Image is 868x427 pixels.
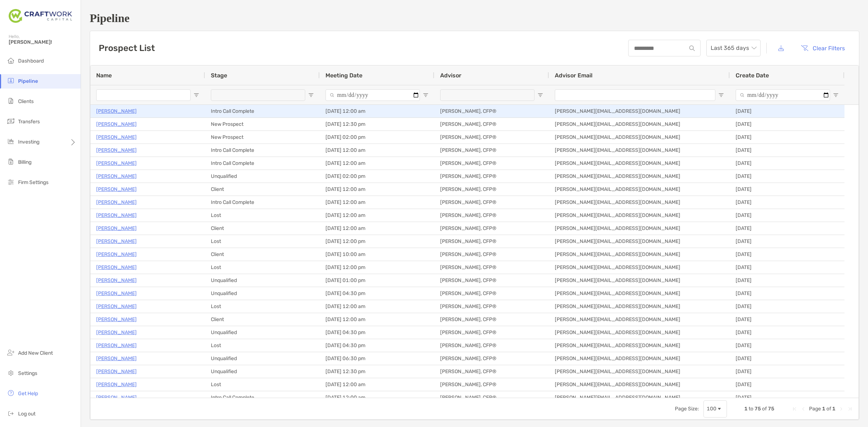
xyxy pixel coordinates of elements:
img: firm-settings icon [7,178,15,186]
div: Page Size: [675,406,699,412]
button: Open Filter Menu [833,92,839,98]
div: [PERSON_NAME][EMAIL_ADDRESS][DOMAIN_NAME] [549,339,730,352]
a: [PERSON_NAME] [96,211,137,220]
span: 1 [744,406,748,412]
span: of [826,406,831,412]
div: Lost [205,209,320,222]
div: [DATE] 12:00 am [320,144,434,157]
h1: Pipeline [90,12,859,25]
a: [PERSON_NAME] [96,185,137,194]
div: [DATE] 12:00 am [320,196,434,209]
div: Unqualified [205,287,320,300]
div: [PERSON_NAME], CFP® [434,248,549,261]
a: [PERSON_NAME] [96,367,137,376]
span: Stage [211,72,227,79]
div: [DATE] [730,196,844,209]
div: [DATE] 12:30 pm [320,118,434,131]
div: [PERSON_NAME], CFP® [434,313,549,326]
div: [DATE] 04:30 pm [320,339,434,352]
span: Advisor Email [555,72,592,79]
div: [DATE] [730,378,844,391]
a: [PERSON_NAME] [96,250,137,259]
div: [DATE] 04:30 pm [320,326,434,339]
div: [PERSON_NAME], CFP® [434,352,549,365]
div: [PERSON_NAME][EMAIL_ADDRESS][DOMAIN_NAME] [549,261,730,274]
div: New Prospect [205,118,320,131]
a: [PERSON_NAME] [96,172,137,181]
div: 100 [707,406,716,412]
div: [PERSON_NAME][EMAIL_ADDRESS][DOMAIN_NAME] [549,235,730,248]
div: [PERSON_NAME][EMAIL_ADDRESS][DOMAIN_NAME] [549,352,730,365]
button: Open Filter Menu [308,92,314,98]
div: [DATE] [730,352,844,365]
div: [DATE] [730,144,844,157]
input: Meeting Date Filter Input [325,89,420,101]
div: Client [205,313,320,326]
p: [PERSON_NAME] [96,224,137,233]
span: 75 [768,406,774,412]
div: [DATE] [730,248,844,261]
span: Transfers [18,119,40,125]
a: [PERSON_NAME] [96,159,137,168]
div: [DATE] [730,365,844,378]
div: Client [205,248,320,261]
button: Open Filter Menu [718,92,724,98]
h3: Prospect List [99,43,155,53]
span: to [749,406,753,412]
div: [PERSON_NAME][EMAIL_ADDRESS][DOMAIN_NAME] [549,105,730,118]
div: [DATE] [730,235,844,248]
p: [PERSON_NAME] [96,120,137,129]
img: investing icon [7,137,15,146]
span: Get Help [18,390,38,397]
div: [DATE] [730,183,844,196]
div: [PERSON_NAME], CFP® [434,222,549,235]
span: Log out [18,411,35,417]
div: [DATE] 12:00 am [320,222,434,235]
button: Open Filter Menu [537,92,543,98]
div: Intro Call Complete [205,391,320,404]
span: Dashboard [18,58,44,64]
span: Billing [18,159,31,165]
p: [PERSON_NAME] [96,341,137,350]
p: [PERSON_NAME] [96,107,137,116]
div: [DATE] 02:00 pm [320,131,434,144]
div: Previous Page [800,406,806,412]
div: Lost [205,300,320,313]
div: [PERSON_NAME], CFP® [434,183,549,196]
p: [PERSON_NAME] [96,328,137,337]
div: [PERSON_NAME][EMAIL_ADDRESS][DOMAIN_NAME] [549,365,730,378]
a: [PERSON_NAME] [96,198,137,207]
div: New Prospect [205,131,320,144]
div: Unqualified [205,352,320,365]
img: clients icon [7,97,15,105]
span: Name [96,72,112,79]
div: Last Page [847,406,853,412]
span: [PERSON_NAME]! [9,39,76,45]
div: [DATE] [730,313,844,326]
span: Investing [18,139,39,145]
div: Lost [205,235,320,248]
div: [PERSON_NAME], CFP® [434,170,549,183]
div: First Page [792,406,797,412]
div: [PERSON_NAME], CFP® [434,235,549,248]
p: [PERSON_NAME] [96,263,137,272]
div: [PERSON_NAME][EMAIL_ADDRESS][DOMAIN_NAME] [549,131,730,144]
div: [DATE] 12:00 am [320,183,434,196]
div: Next Page [838,406,844,412]
div: [PERSON_NAME], CFP® [434,326,549,339]
div: [PERSON_NAME][EMAIL_ADDRESS][DOMAIN_NAME] [549,183,730,196]
img: get-help icon [7,389,15,397]
div: [PERSON_NAME], CFP® [434,365,549,378]
a: [PERSON_NAME] [96,302,137,311]
button: Clear Filters [795,40,850,56]
a: [PERSON_NAME] [96,354,137,363]
div: [PERSON_NAME], CFP® [434,196,549,209]
div: [PERSON_NAME], CFP® [434,105,549,118]
div: [PERSON_NAME], CFP® [434,391,549,404]
div: [DATE] [730,105,844,118]
div: [PERSON_NAME], CFP® [434,378,549,391]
